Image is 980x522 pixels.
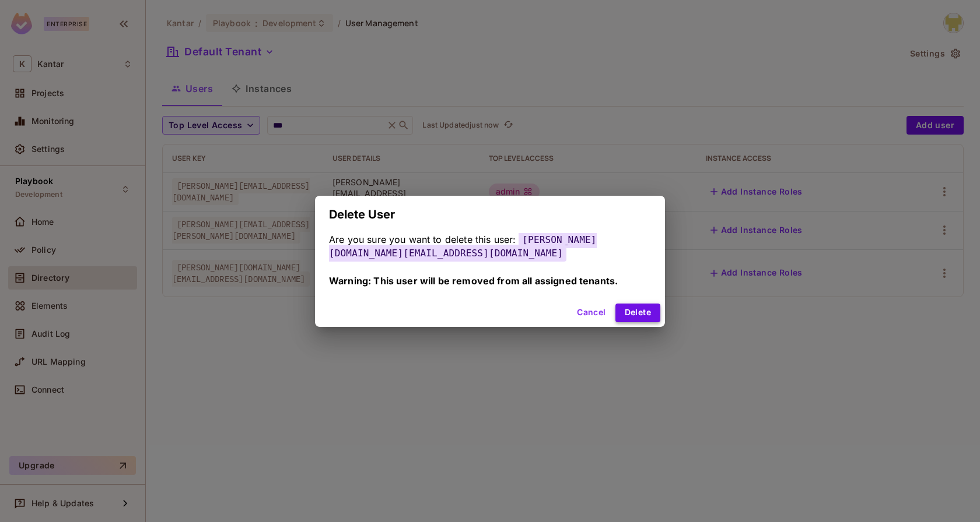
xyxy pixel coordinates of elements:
[329,234,516,245] span: Are you sure you want to delete this user:
[329,231,597,262] span: [PERSON_NAME][DOMAIN_NAME][EMAIL_ADDRESS][DOMAIN_NAME]
[572,304,610,322] button: Cancel
[615,304,660,322] button: Delete
[329,275,618,287] span: Warning: This user will be removed from all assigned tenants.
[315,196,665,233] h2: Delete User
